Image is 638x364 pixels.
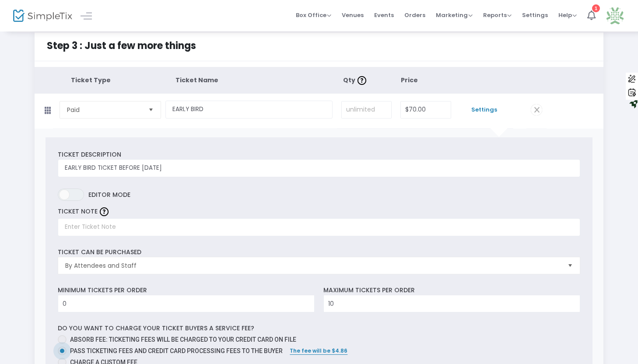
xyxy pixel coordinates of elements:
[592,4,600,12] div: 1
[71,76,111,84] span: Ticket Type
[436,11,473,19] span: Marketing
[58,286,147,295] label: Minimum tickets per order
[522,4,548,26] span: Settings
[58,207,98,216] label: TICKET NOTE
[401,76,418,84] span: Price
[88,189,130,201] span: Editor mode
[460,105,509,114] span: Settings
[290,347,347,354] span: The fee will be $4.86
[296,11,331,19] span: Box Office
[65,261,560,270] span: By Attendees and Staff
[175,76,218,84] span: Ticket Name
[67,105,141,114] span: Paid
[343,76,368,84] span: Qty
[70,336,296,343] span: Absorb fee: Ticketing fees will be charged to your credit card on file
[67,346,283,356] span: Pass ticketing fees and credit card processing fees to the buyer
[374,4,394,26] span: Events
[323,286,415,295] label: Maximum tickets per order
[58,218,580,236] input: Enter Ticket Note
[342,4,364,26] span: Venues
[404,4,425,26] span: Orders
[564,257,576,274] button: Select
[58,150,121,159] label: Ticket Description
[58,159,580,177] input: Enter ticket description
[145,101,157,118] button: Select
[58,324,254,333] label: Do you want to charge your ticket buyers a service fee?
[165,101,333,119] input: Enter a ticket type name. e.g. General Admission
[483,11,512,19] span: Reports
[342,101,391,118] input: unlimited
[358,76,366,85] img: question-mark
[558,11,577,19] span: Help
[58,248,141,257] label: Ticket can be purchased
[43,38,319,67] div: Step 3 : Just a few more things
[401,101,451,118] input: Price
[100,207,109,216] img: question-mark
